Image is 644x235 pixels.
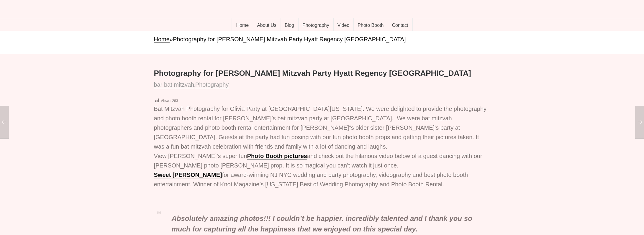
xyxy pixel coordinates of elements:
span: Contact [392,23,408,29]
a: Home [232,18,253,31]
a: Home [154,36,170,43]
a: Photography [195,81,229,88]
a: Photography [298,18,334,31]
span: About Us [257,23,276,29]
a: Blog [281,18,299,31]
span: » [170,36,173,42]
a: bar bat mitzvah [154,81,194,88]
span: Photography for [PERSON_NAME] Mitzvah Party Hyatt Regency [GEOGRAPHIC_DATA] [173,36,406,42]
h2: Absolutely amazing photos!!! I couldn’t be happier. incredibly talented and I thank you so much f... [172,213,490,234]
span: , [154,83,231,88]
h1: Photography for [PERSON_NAME] Mitzvah Party Hyatt Regency [GEOGRAPHIC_DATA] [154,68,490,78]
span: Blog [285,23,294,29]
span: 283 [172,99,178,103]
nav: breadcrumbs [154,35,490,43]
a: Video [333,18,354,31]
a: Photo Booth pictures [247,153,307,160]
a: Photo Booth [353,18,388,31]
span: Home [236,23,249,29]
a: About Us [253,18,281,31]
a: Sweet [PERSON_NAME] [154,172,222,178]
span: Views: [161,99,171,103]
span: Photo Booth [358,23,384,29]
span: Photography [302,23,329,29]
p: Bat Mitzvah Photography for Olivia Party at [GEOGRAPHIC_DATA][US_STATE]. We were delighted to pro... [154,104,490,189]
a: Contact [388,18,412,31]
span: Video [337,23,350,29]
